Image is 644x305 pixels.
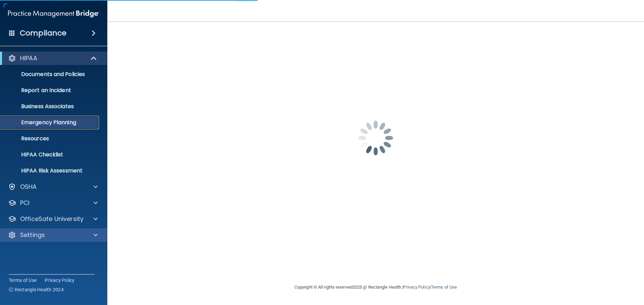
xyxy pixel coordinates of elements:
p: HIPAA Risk Assessment [4,167,96,174]
p: PCI [20,199,30,207]
a: Settings [8,231,98,239]
p: Report an Incident [4,87,96,94]
img: PMB logo [8,7,99,20]
a: Terms of Use [9,277,37,284]
a: PCI [8,199,98,207]
p: Documents and Policies [4,71,96,78]
img: spinner.e123f6fc.gif [342,104,409,171]
a: HIPAA [8,54,97,62]
a: Privacy Policy [403,285,430,290]
a: OSHA [8,183,98,191]
p: Settings [20,231,45,239]
p: HIPAA [20,54,37,62]
a: OfficeSafe University [8,215,98,223]
p: Emergency Planning [4,119,96,126]
iframe: Drift Widget Chat Controller [610,259,636,284]
p: OSHA [20,183,37,191]
p: Business Associates [4,103,96,110]
div: Copyright © All rights reserved 2025 @ Rectangle Health | | [253,277,498,298]
h4: Compliance [20,28,66,38]
a: Privacy Policy [45,277,75,284]
a: Terms of Use [431,285,457,290]
p: OfficeSafe University [20,215,84,223]
p: HIPAA Checklist [4,151,96,158]
span: Ⓒ Rectangle Health 2024 [9,286,64,293]
p: Resources [4,135,96,142]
